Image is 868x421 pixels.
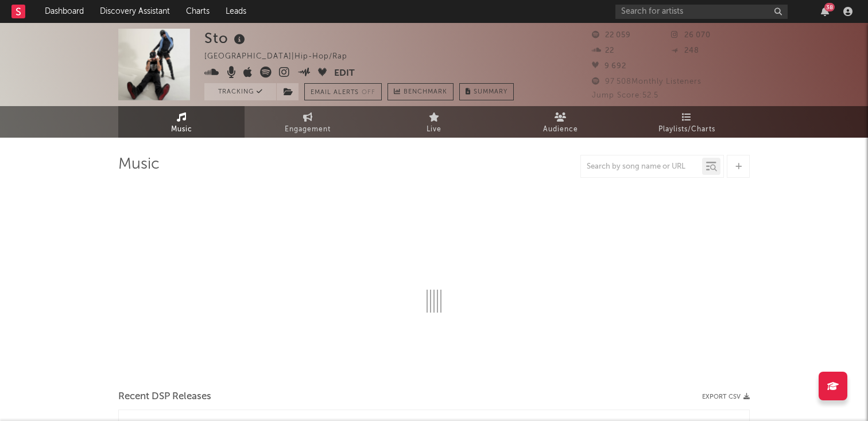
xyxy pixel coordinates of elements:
[459,83,514,100] button: Summary
[304,83,382,100] button: Email AlertsOff
[474,89,507,95] span: Summary
[427,123,441,137] span: Live
[671,32,711,39] span: 26 070
[204,50,361,64] div: [GEOGRAPHIC_DATA] | Hip-Hop/Rap
[171,123,192,137] span: Music
[404,85,447,99] span: Benchmark
[245,106,371,138] a: Engagement
[497,106,623,138] a: Audience
[118,390,211,404] span: Recent DSP Releases
[658,123,715,137] span: Playlists/Charts
[821,7,829,16] button: 38
[543,123,578,137] span: Audience
[334,67,355,81] button: Edit
[824,3,835,11] div: 38
[387,83,454,100] a: Benchmark
[118,106,245,138] a: Music
[581,162,702,171] input: Search by song name or URL
[592,92,658,99] span: Jump Score: 52.5
[362,89,375,96] em: Off
[204,29,248,48] div: Sto
[592,47,614,54] span: 22
[592,63,626,70] span: 9 692
[615,5,788,19] input: Search for artists
[285,123,331,137] span: Engagement
[371,106,497,138] a: Live
[671,47,699,54] span: 248
[204,83,276,100] button: Tracking
[592,78,702,85] span: 97 508 Monthly Listeners
[702,393,750,400] button: Export CSV
[623,106,750,138] a: Playlists/Charts
[592,32,631,39] span: 22 059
